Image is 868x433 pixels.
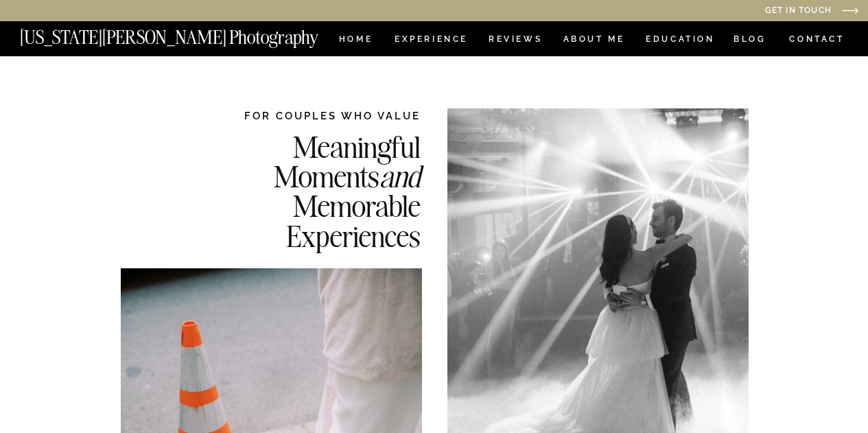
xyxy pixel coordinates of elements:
[788,32,845,47] a: CONTACT
[395,35,467,47] a: Experience
[734,35,766,47] a: BLOG
[379,157,421,195] i: and
[563,35,625,47] a: ABOUT ME
[20,28,364,40] a: [US_STATE][PERSON_NAME] Photography
[204,132,421,249] h2: Meaningful Moments Memorable Experiences
[489,35,540,47] a: REVIEWS
[336,35,375,47] a: HOME
[204,108,421,123] h2: FOR COUPLES WHO VALUE
[625,6,832,16] a: Get in Touch
[644,35,716,47] a: EDUCATION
